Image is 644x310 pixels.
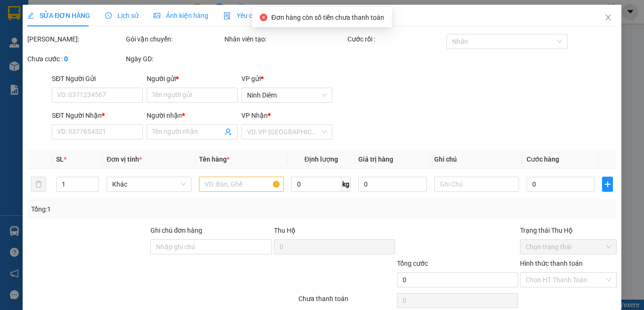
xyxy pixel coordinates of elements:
[105,12,139,19] span: Lịch sử
[224,34,346,44] div: Nhân viên tạo:
[603,180,612,188] span: plus
[397,260,428,267] span: Tổng cước
[27,12,34,19] span: edit
[199,177,284,192] input: VD: Bàn, Ghế
[297,294,396,310] div: Chưa thanh toán
[27,54,124,64] div: Chưa cước :
[260,14,267,21] span: close-circle
[147,110,238,121] div: Người nhận
[430,150,523,169] th: Ghi chú
[241,112,268,119] span: VP Nhận
[241,73,332,84] div: VP gửi
[126,34,223,44] div: Gói vận chuyển:
[31,177,46,192] button: delete
[434,177,519,192] input: Ghi Chú
[52,110,143,121] div: SĐT Người Nhận
[150,227,202,234] label: Ghi chú đơn hàng
[602,177,613,192] button: plus
[247,88,327,102] span: Ninh Diêm
[224,128,232,136] span: user-add
[358,155,393,163] span: Giá trị hàng
[271,14,384,21] span: Đơn hàng còn số tiền chưa thanh toán
[526,240,611,254] span: Chọn trạng thái
[223,12,323,19] span: Yêu cầu xuất hóa đơn điện tử
[527,155,559,163] span: Cước hàng
[304,155,338,163] span: Định lượng
[347,34,444,44] div: Cước rồi :
[199,155,230,163] span: Tên hàng
[520,260,583,267] label: Hình thức thanh toán
[52,73,143,84] div: SĐT Người Gửi
[112,177,186,191] span: Khác
[107,155,142,163] span: Đơn vị tính
[56,155,64,163] span: SL
[27,34,124,44] div: [PERSON_NAME]:
[126,54,223,64] div: Ngày GD:
[147,73,238,84] div: Người gửi
[520,225,617,236] div: Trạng thái Thu Hộ
[273,227,295,234] span: Thu Hộ
[27,12,90,19] span: SỬA ĐƠN HÀNG
[154,12,208,19] span: Ảnh kiện hàng
[150,239,272,254] input: Ghi chú đơn hàng
[595,5,621,31] button: Close
[154,12,160,19] span: picture
[64,55,68,63] b: 0
[31,204,249,214] div: Tổng: 1
[604,14,612,21] span: close
[105,12,112,19] span: clock-circle
[223,12,231,20] img: icon
[341,177,351,192] span: kg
